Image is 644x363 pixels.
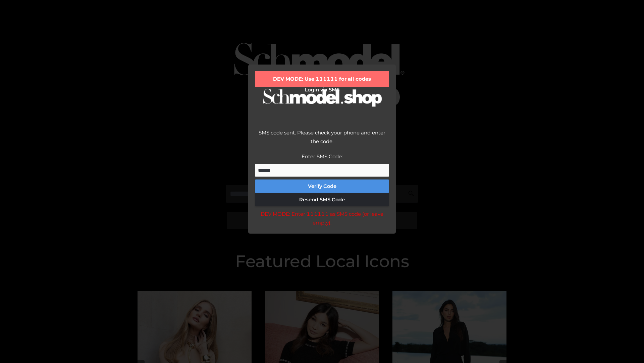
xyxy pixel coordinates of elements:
[302,153,343,160] label: Enter SMS Code:
[255,210,389,227] div: DEV MODE: Enter 111111 as SMS code (or leave empty).
[255,193,389,206] button: Resend SMS Code
[255,179,389,193] button: Verify Code
[255,87,389,93] h2: Login via SMS
[255,71,389,87] div: DEV MODE: Use 111111 for all codes
[255,128,389,152] div: SMS code sent. Please check your phone and enter the code.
